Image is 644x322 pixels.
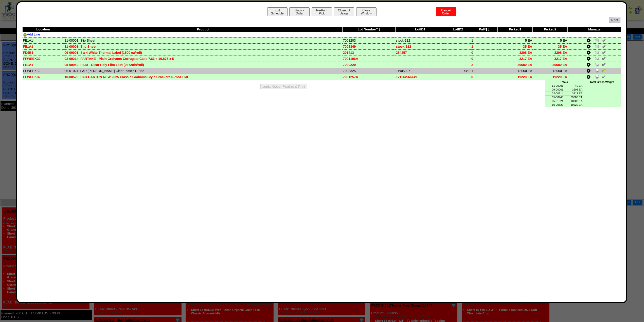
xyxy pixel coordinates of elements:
td: 18000 EA [533,68,568,74]
td: 0 [471,49,498,56]
td: 19220 EA [498,74,533,80]
td: Totals [545,80,583,84]
td: 0 [471,74,498,80]
td: 5 EA [533,37,568,43]
td: 39680 EA [533,62,568,68]
img: Zero Item and Verify [595,62,599,66]
img: Un-Verify Pick [602,38,606,42]
td: 7003203 [343,37,396,43]
td: stock-112 [395,43,445,49]
td: 7003325 [343,68,396,74]
img: Un-Verify Pick [602,62,606,66]
td: FD9B1 [23,49,64,56]
img: Zero Item and Verify [595,50,599,54]
button: CloseoutUsage [334,7,354,16]
td: 7001196A [343,56,396,62]
td: 1 [471,43,498,49]
img: Zero Item and Verify [595,56,599,60]
td: FE1A1 [23,43,64,49]
td: 3208 EA [564,88,583,92]
td: 18000 EA [564,99,583,103]
img: Un-Verify Pick [602,44,606,48]
img: Zero Item and Verify [595,44,599,48]
td: 05-00940: FILM - Clear Poly Film 13IN (93720in/roll) [64,62,342,68]
td: 11-00001 [545,84,564,88]
td: 19220 EA [533,74,568,80]
th: Location [23,27,64,32]
td: 10-00523: PAR CARTON NEW 2025 Classic Grahams Style Crackers 6.75oz Flat [64,74,342,80]
th: Picked2 [533,27,568,32]
td: stock-112 [395,37,445,43]
img: Un-Verify Pick [602,50,606,54]
td: 10-00523 [545,103,564,107]
a: Print [609,17,620,23]
td: FFWEEK32 [23,68,64,74]
td: 35 EA [498,43,533,49]
td: 11-00001: Slip Sheet [64,37,342,43]
td: 11-00001: Slip Sheet [64,43,342,49]
td: 121062-66149 [395,74,445,80]
td: 254257 [395,49,445,56]
td: TW05027 [395,68,445,74]
td: FFWEEK32 [23,74,64,80]
th: Lot Number [343,27,396,32]
td: 05-01024 [545,99,564,103]
td: FE1A1 [23,62,64,68]
td: 40 EA [564,84,583,88]
td: 09-00001 [545,88,564,92]
td: 201413 [343,49,396,56]
td: 39680 EA [498,62,533,68]
td: 2 [471,62,498,68]
button: CancelOrder [436,7,456,16]
img: Add Item to Order [23,33,27,37]
td: 02-00214 [545,92,564,95]
td: 3208 EA [498,49,533,56]
th: Manage [568,27,621,32]
td: 3208 EA [533,49,568,56]
td: 7003349 [343,43,396,49]
td: 3217 EA [498,56,533,62]
td: 05-01024: PAR [PERSON_NAME] Clear Plastic R-352 [64,68,342,74]
td: 18000 EA [498,68,533,74]
th: LotID2 [445,27,471,32]
button: EditSchedule [267,7,288,16]
td: 3217 EA [533,56,568,62]
td: 35 EA [533,43,568,49]
img: Zero Item and Verify [595,75,599,79]
img: Verify Pick [602,68,606,73]
td: Total Gross Weight [583,80,621,84]
td: 1 [471,68,498,74]
td: 39680 EA [564,95,583,99]
td: 5 EA [498,37,533,43]
td: 3217 EA [564,92,583,95]
td: FE1A1 [23,37,64,43]
button: Re-PrintPick [312,7,332,16]
img: Zero Item and Verify [595,38,599,42]
td: 7001257A [343,74,396,80]
td: FFWEEK32 [23,56,64,62]
td: 1 [471,37,498,43]
th: Pal# [471,27,498,32]
a: Add Line [23,32,40,36]
th: Picked1 [498,27,533,32]
td: 7000220 [343,62,396,68]
a: CloseWindow [356,11,377,15]
td: 0 [471,56,498,62]
img: Un-Verify Pick [602,75,606,79]
th: LotID1 [395,27,445,32]
button: CloseWindow [356,7,377,16]
th: Product [64,27,342,32]
td: 05-00940 [545,95,564,99]
td: 19220 EA [564,103,583,107]
td: 02-00214: PARTAKE - Plain Grahams Corrugate Case 7.66 x 10.875 x 5 [64,56,342,62]
td: R352 [445,68,471,74]
button: Looks Good: Finalize & Print [260,84,307,89]
img: Zero Item and Verify [595,68,599,73]
td: 09-00001: 4 x 4 White Thermal Label (1500 ea/roll) [64,49,342,56]
img: Un-Verify Pick [602,56,606,60]
button: UnpickOrder [289,7,310,16]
